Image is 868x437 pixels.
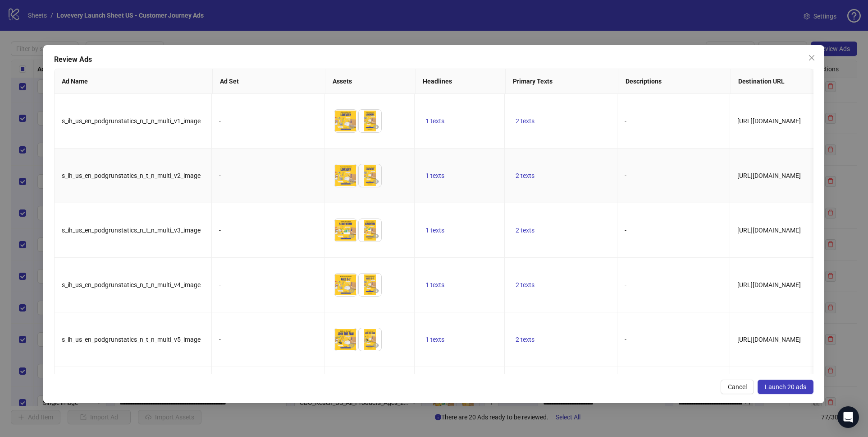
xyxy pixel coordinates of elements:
button: 1 texts [422,334,448,345]
button: 1 texts [422,170,448,181]
span: Launch 20 ads [765,383,807,391]
span: eye [348,342,355,349]
th: Primary Texts [506,69,618,94]
span: eye [348,178,355,185]
span: 1 texts [425,227,444,234]
span: [URL][DOMAIN_NAME] [737,281,801,288]
img: Asset 1 [334,164,357,187]
span: s_ih_us_en_podgrunstatics_n_t_n_multi_v1_image [62,117,201,125]
img: Asset 1 [334,219,357,242]
span: 1 texts [425,172,444,179]
span: eye [348,124,355,130]
th: Ad Set [213,69,325,94]
img: Asset 2 [359,110,381,132]
div: - [219,335,317,344]
button: 1 texts [422,116,448,126]
span: - [625,336,626,343]
div: Open Intercom Messenger [837,406,859,428]
button: Preview [346,340,357,351]
button: Close [805,51,819,65]
span: [URL][DOMAIN_NAME] [737,172,801,179]
img: Asset 1 [334,274,357,296]
button: Preview [346,121,357,132]
button: Preview [346,285,357,296]
span: eye [373,233,379,239]
span: 1 texts [425,117,444,125]
span: 2 texts [516,336,535,343]
button: Preview [346,231,357,242]
span: eye [348,233,355,239]
div: - [219,225,317,235]
th: Descriptions [618,69,731,94]
button: 1 texts [422,279,448,290]
th: Destination URL [731,69,839,94]
span: Cancel [728,383,747,391]
button: Preview [370,231,381,242]
div: - [219,280,317,290]
span: close [809,54,816,61]
span: s_ih_us_en_podgrunstatics_n_t_n_multi_v2_image [62,172,201,179]
th: Assets [325,69,416,94]
img: Asset 2 [359,328,381,351]
th: Headlines [416,69,506,94]
button: 1 texts [422,225,448,236]
span: eye [373,178,379,185]
img: Asset 1 [334,328,357,351]
button: Preview [370,176,381,187]
span: 1 texts [425,336,444,343]
button: Preview [370,340,381,351]
span: eye [348,288,355,294]
button: Launch 20 ads [758,380,814,394]
span: 2 texts [516,172,535,179]
button: 2 texts [512,334,538,345]
span: 2 texts [516,227,535,234]
span: s_ih_us_en_podgrunstatics_n_t_n_multi_v5_image [62,336,201,343]
span: - [625,172,626,179]
img: Asset 1 [334,110,357,132]
button: Preview [346,176,357,187]
button: 2 texts [512,279,538,290]
button: Cancel [721,380,754,394]
span: eye [373,342,379,349]
th: Ad Name [55,69,213,94]
span: [URL][DOMAIN_NAME] [737,336,801,343]
div: - [219,171,317,181]
span: - [625,227,626,234]
button: 2 texts [512,170,538,181]
span: 1 texts [425,281,444,288]
span: - [625,281,626,288]
span: eye [373,124,379,130]
button: 2 texts [512,225,538,236]
button: 2 texts [512,116,538,126]
img: Asset 2 [359,274,381,296]
span: s_ih_us_en_podgrunstatics_n_t_n_multi_v4_image [62,281,201,288]
img: Asset 2 [359,164,381,187]
span: 2 texts [516,281,535,288]
button: Preview [370,285,381,296]
div: - [219,116,317,126]
button: Preview [370,121,381,132]
span: [URL][DOMAIN_NAME] [737,227,801,234]
span: [URL][DOMAIN_NAME] [737,117,801,125]
span: - [625,117,626,125]
span: s_ih_us_en_podgrunstatics_n_t_n_multi_v3_image [62,227,201,234]
span: 2 texts [516,117,535,125]
span: eye [373,288,379,294]
img: Asset 2 [359,219,381,242]
div: Review Ads [54,54,813,65]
